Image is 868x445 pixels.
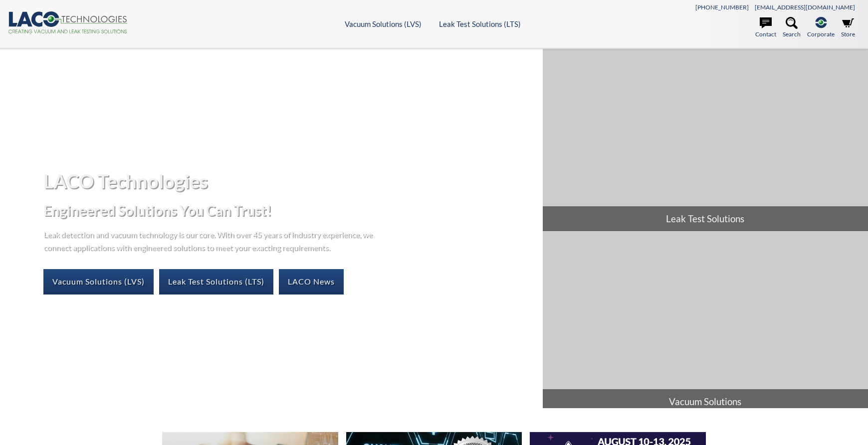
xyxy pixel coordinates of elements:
a: Contact [755,17,776,39]
a: Vacuum Solutions (LVS) [43,269,154,294]
a: Vacuum Solutions (LVS) [345,19,422,28]
h1: LACO Technologies [43,169,535,193]
h2: Engineered Solutions You Can Trust! [43,201,535,220]
a: [EMAIL_ADDRESS][DOMAIN_NAME] [755,3,855,11]
span: Corporate [807,29,835,39]
a: Search [783,17,801,39]
p: Leak detection and vacuum technology is our core. With over 45 years of industry experience, we c... [43,228,378,253]
a: Store [841,17,855,39]
a: Leak Test Solutions (LTS) [439,19,521,28]
a: LACO News [279,269,344,294]
a: [PHONE_NUMBER] [695,3,749,11]
a: Leak Test Solutions (LTS) [159,269,273,294]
